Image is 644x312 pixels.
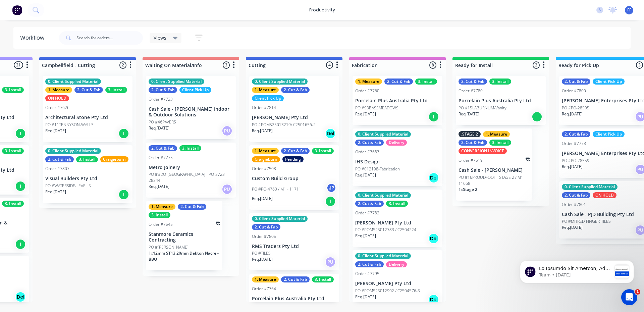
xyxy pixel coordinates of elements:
div: 3. Install [76,156,98,162]
div: 3. Install [312,276,334,282]
div: 0. Client Supplied Material [45,148,101,154]
div: 1. Measure [45,87,72,93]
p: Req. [DATE] [562,164,583,170]
div: Order #7780 [459,88,483,94]
p: PO #012198-Fabrication [355,166,400,172]
p: Stanmore Ceramics Contracting [149,231,220,243]
div: I [325,196,336,207]
div: 3. Install [415,79,437,85]
p: Req. [DATE] [252,256,273,262]
div: Pending [282,156,304,162]
div: 2. Cut & Fab [281,87,310,93]
div: 2. Cut & Fab [562,79,590,85]
div: Del [428,172,439,183]
div: 2. Cut & Fab [252,224,280,230]
div: 1. Measure2. Cut & Fab3. InstallOrder #7545Stanmore Ceramics ContractingPO #[PERSON_NAME]1x12mm S... [146,201,222,270]
div: 1. Measure2. Cut & Fab3. InstallCraigieburnPendingOrder #7508Custom Build GroupPO #PO-4763 / M1 -... [249,145,339,210]
div: PU [222,125,232,136]
div: 2. Cut & Fab [178,204,206,210]
div: Order #7687 [355,149,379,155]
p: [PERSON_NAME] Pty Ltd [355,220,440,226]
div: 3. Install [489,79,511,85]
div: Delivery [386,261,407,267]
div: ON HOLD [45,95,69,101]
div: PU [325,257,336,267]
div: 3. Install [179,145,201,151]
p: Architectural Stone Pty Ltd [45,115,130,120]
div: JP [326,183,336,193]
span: 12mm ST13 20mm Dekton Nacre - BBQ [149,250,219,262]
div: I [428,111,439,122]
div: 3. Install [386,201,408,207]
div: 2. Cut & Fab [459,79,487,85]
div: ON HOLD [593,192,616,198]
div: 1. Measure2. Cut & Fab3. InstallOrder #7760Porcelain Plus Australia Pty LtdPO #93BASSMEADOWSReq.[... [353,76,442,125]
p: PO #11TENNYSON-WALLS [45,122,94,128]
span: Stage 2 [463,187,477,192]
p: Cash Sale - [PERSON_NAME] Indoor & Outdoor Solutions [149,106,233,118]
div: Del [325,128,336,139]
div: 2. Cut & Fab [281,276,310,282]
div: Client Pick Up [593,79,625,85]
p: Req. [DATE] [562,111,583,117]
div: Client Pick Up [252,95,284,101]
div: 3. Install [2,201,24,207]
p: Porcelain Plus Australia Pty Ltd [252,296,336,302]
p: Cash Sale - [PERSON_NAME] [459,167,530,173]
div: 0. Client Supplied Material2. Cut & Fab3. InstallCraigieburnOrder #7807Visual Builders Pty LtdPO ... [43,145,132,203]
div: CONVERSION INVOICE [459,148,507,154]
p: Req. [DATE] [355,111,376,117]
p: Req. [DATE] [252,128,273,134]
div: 2. Cut & Fab [355,201,384,207]
div: 2. Cut & Fab [149,145,177,151]
div: 2. Cut & Fab [562,131,590,137]
p: Req. [DATE] [149,125,169,131]
div: Workflow [20,34,48,42]
div: 0. Client Supplied Material [562,184,618,190]
div: 2. Cut & Fab [355,140,384,146]
div: Order #7508 [252,166,276,172]
div: Craigieburn [100,156,128,162]
div: 2. Cut & Fab [45,156,74,162]
div: Order #7760 [355,88,379,94]
div: Order #7773 [562,141,586,147]
p: Req. [DATE] [45,189,66,195]
div: Order #7807 [45,166,69,172]
p: Req. [DATE] [45,128,66,134]
div: 0. Client Supplied Material [149,79,204,85]
span: Views [154,34,166,41]
p: Custom Build Group [252,176,336,181]
div: 0. Client Supplied Material [252,79,308,85]
div: I [15,181,26,192]
div: 0. Client Supplied Material2. Cut & Fab3. InstallOrder #7782[PERSON_NAME] Pty LtdPO #POMS25012783... [353,190,442,247]
div: 3. Install [312,148,334,154]
p: PO #PO-28559 [562,158,589,164]
div: 2. Cut & Fab [459,140,487,146]
div: .STAGE 2 [459,131,481,137]
div: 2. Cut & Fab [384,79,413,85]
img: Factory [12,5,22,15]
div: 0. Client Supplied Material [355,131,411,137]
div: 3. Install [149,212,170,218]
p: PO #WATERSIDE-LEVEL 5 [45,183,91,189]
div: 0. Client Supplied Material [45,79,101,85]
p: Porcelain Plus Australia Pty Ltd [355,98,440,104]
div: 2. Cut & Fab [149,87,177,93]
div: 0. Client Supplied Material2. Cut & FabOrder #7805RMS Traders Pty LtdPO #TILESReq.[DATE]PU [249,213,339,271]
p: Req. [DATE] [562,224,583,230]
div: 2. Cut & Fab [74,87,103,93]
span: FF [627,7,631,13]
div: Order #7545 [149,221,173,227]
p: PO #POMS25013219/ C2501656-2 [252,122,316,128]
div: 1. Measure [252,276,279,282]
div: I [15,239,26,250]
p: PO #POMS25012902 / C2504576-3 [355,288,420,294]
div: 0. Client Supplied Material [252,216,308,222]
p: Req. [DATE] [459,111,479,117]
div: .STAGE 21. Measure2. Cut & Fab3. InstallCONVERSION INVOICEOrder #7519Cash Sale - [PERSON_NAME]PO ... [456,128,532,201]
div: 0. Client Supplied Material [355,192,411,198]
div: Del [428,294,439,305]
div: Order #7775 [149,155,173,161]
div: Order #7782 [355,210,379,216]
